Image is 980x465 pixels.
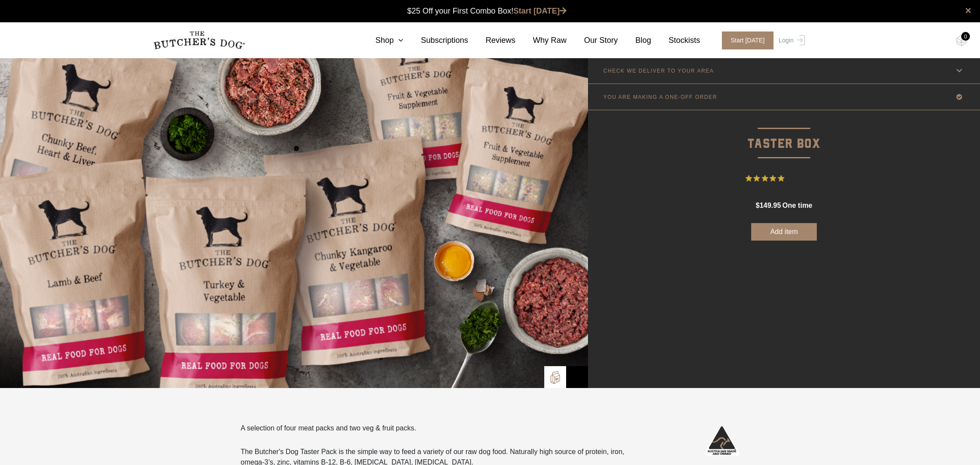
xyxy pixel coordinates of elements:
a: Login [777,31,805,49]
button: Rated 4.9 out of 5 stars from 14 reviews. Jump to reviews. [745,172,823,185]
span: Start [DATE] [722,31,773,49]
span: one time [782,202,812,209]
p: Taster Box [588,110,980,154]
a: Start [DATE] [514,7,567,15]
img: TBD_Build-A-Box.png [549,371,562,384]
a: Reviews [468,35,515,46]
a: Start [DATE] [713,31,777,49]
img: TBD_Cart-Empty.png [956,35,967,46]
a: Stockists [651,35,700,46]
span: 14 Reviews [788,172,823,185]
a: close [965,5,971,16]
a: Our Story [567,35,618,46]
a: Shop [358,35,403,46]
div: 0 [961,32,970,41]
img: TBD_Lifestyle_Black.png [570,371,584,384]
a: Subscriptions [403,35,468,46]
a: YOU ARE MAKING A ONE-OFF ORDER [588,84,980,110]
p: YOU ARE MAKING A ONE-OFF ORDER [603,94,717,100]
a: CHECK WE DELIVER TO YOUR AREA [588,58,980,84]
p: CHECK WE DELIVER TO YOUR AREA [603,68,714,74]
span: $ [756,202,759,209]
button: Add item [751,223,817,241]
a: Blog [618,35,651,46]
a: Why Raw [515,35,567,46]
img: Australian-Made_White.png [704,423,739,458]
span: 149.95 [759,202,781,209]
